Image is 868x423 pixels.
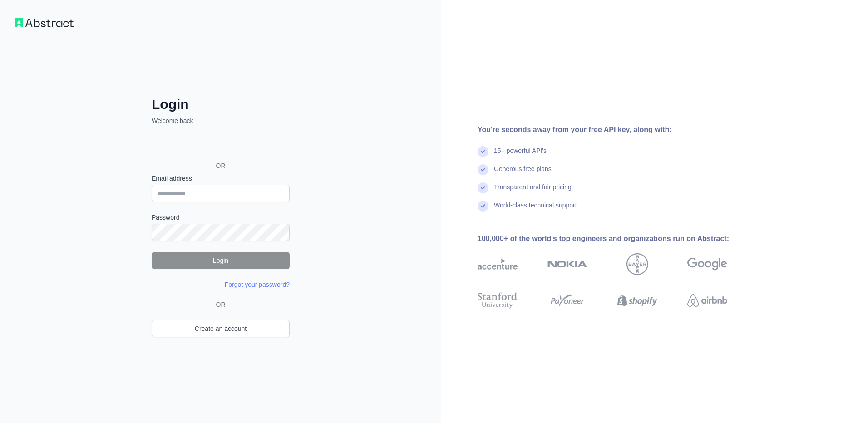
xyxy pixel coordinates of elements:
[687,290,727,310] img: airbnb
[212,300,229,309] span: OR
[225,281,290,288] a: Forgot your password?
[617,290,657,310] img: shopify
[478,290,518,310] img: stanford university
[152,96,290,113] h2: Login
[152,116,290,125] p: Welcome back
[626,253,648,275] img: bayer
[478,253,518,275] img: accenture
[494,201,577,219] div: World-class technical support
[494,146,547,164] div: 15+ powerful API's
[478,124,756,135] div: You're seconds away from your free API key, along with:
[494,164,552,182] div: Generous free plans
[152,320,290,337] a: Create an account
[478,182,488,193] img: check mark
[478,233,756,244] div: 100,000+ of the world's top engineers and organizations run on Abstract:
[687,253,727,275] img: google
[15,18,74,27] img: Workflow
[494,182,572,201] div: Transparent and fair pricing
[547,290,587,310] img: payoneer
[209,161,233,170] span: OR
[478,201,488,211] img: check mark
[478,164,488,175] img: check mark
[547,253,587,275] img: nokia
[152,252,290,269] button: Login
[152,174,290,183] label: Email address
[478,146,488,157] img: check mark
[152,213,290,222] label: Password
[147,135,292,155] iframe: Sign in with Google Button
